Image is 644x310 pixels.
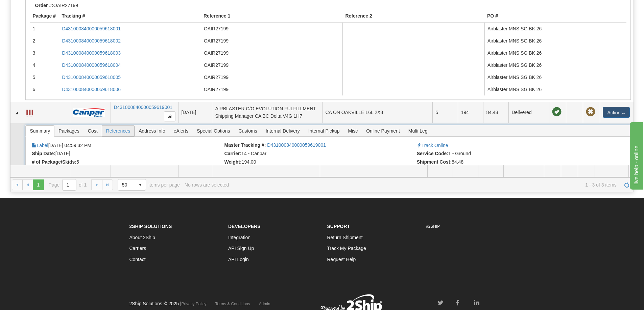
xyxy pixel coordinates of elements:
[32,151,55,156] strong: Ship Date:
[342,10,484,23] th: Reference 2
[32,151,222,158] li: [DATE]
[32,159,76,165] strong: # of Package/Skids:
[603,107,630,118] button: Actions
[201,47,343,59] td: OAIR27199
[49,179,87,191] span: Page of 1
[32,143,48,148] a: Label
[484,71,626,83] td: Airblaster MNS SG BK 26
[102,125,135,136] span: References
[484,83,626,95] td: Airblaster MNS SG BK 26
[30,83,59,95] td: 6
[234,182,617,188] span: 1 - 3 of 3 items
[484,23,626,35] td: Airblaster MNS SG BK 26
[73,108,105,117] img: 14 - Canpar
[201,35,343,47] td: OAIR27199
[327,246,366,251] a: Track My Package
[201,10,343,23] th: Reference 1
[185,182,229,188] div: No rows are selected
[129,246,146,251] a: Carriers
[327,224,350,229] strong: Support
[30,71,59,83] td: 5
[182,302,207,306] a: Privacy Policy
[164,111,175,121] button: Copy to clipboard
[552,107,562,117] span: On time
[417,151,448,156] strong: Service Code:
[201,71,343,83] td: OAIR27199
[417,159,607,166] li: 84.48
[129,224,172,229] strong: 2Ship Solutions
[30,23,59,35] td: 1
[62,75,121,80] a: D431000840000059618005
[228,257,249,262] a: API Login
[63,179,76,190] input: Page 1
[62,38,121,44] a: D431000840000059618002
[33,179,44,190] span: Page 1
[224,159,242,165] strong: Weight:
[178,102,212,123] td: [DATE]
[224,159,415,166] li: 194.00
[62,87,121,92] a: D431000840000059618006
[327,235,363,240] a: Return Shipment
[432,102,458,123] td: 5
[426,224,515,229] h6: #2SHIP
[304,125,344,136] span: Internal Pickup
[118,179,146,191] span: Page sizes drop down
[129,301,207,306] span: 2Ship Solutions © 2025 |
[30,47,59,59] td: 3
[417,159,452,165] strong: Shipment Cost:
[327,257,356,262] a: Request Help
[201,23,343,35] td: OAIR27199
[628,120,643,189] iframe: chat widget
[26,125,54,136] span: Summary
[259,302,270,306] a: Admin
[228,224,261,229] strong: Developers
[224,151,415,158] li: 14 - Canpar
[483,102,508,123] td: 84.48
[484,59,626,71] td: Airblaster MNS SG BK 26
[224,142,266,148] strong: Master Tracking #:
[508,102,549,123] td: Delivered
[228,246,254,251] a: API Sign Up
[135,179,146,190] span: select
[267,142,326,148] a: D431000840000059619001
[129,257,146,262] a: Contact
[135,125,169,136] span: Address Info
[212,102,322,123] td: AIRBLASTER C/O EVOLUTION FULFILLMENT Shipping Manager CA BC Delta V4G 1H7
[215,302,250,306] a: Terms & Conditions
[262,125,304,136] span: Internal Delivery
[62,26,121,31] a: D431000840000059618001
[193,125,234,136] span: Special Options
[417,143,448,148] a: Track Online
[30,35,59,47] td: 2
[62,50,121,56] a: D431000840000059618003
[458,102,483,123] td: 194
[484,35,626,47] td: Airblaster MNS SG BK 26
[84,125,102,136] span: Cost
[32,142,222,149] li: [DATE] 04:59:32 PM
[322,102,432,123] td: CA ON OAKVILLE L6L 2X8
[30,59,59,71] td: 4
[122,181,131,188] span: 50
[59,10,201,23] th: Tracking #
[586,107,595,117] span: Pickup Not Assigned
[35,3,53,8] strong: Order #:
[228,235,251,240] a: Integration
[484,47,626,59] td: Airblaster MNS SG BK 26
[224,151,242,156] strong: Carrier:
[26,107,33,117] a: Label
[32,159,222,166] li: 5
[170,125,193,136] span: eAlerts
[404,125,432,136] span: Multi Leg
[114,105,172,110] a: D431000840000059619001
[62,62,121,68] a: D431000840000059618004
[13,110,20,116] a: Collapse
[484,10,626,23] th: PO #
[362,125,404,136] span: Online Payment
[54,125,83,136] span: Packages
[30,3,636,8] div: OAIR27199
[201,59,343,71] td: OAIR27199
[5,4,63,12] div: live help - online
[30,10,59,23] th: Package #
[201,83,343,95] td: OAIR27199
[234,125,261,136] span: Customs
